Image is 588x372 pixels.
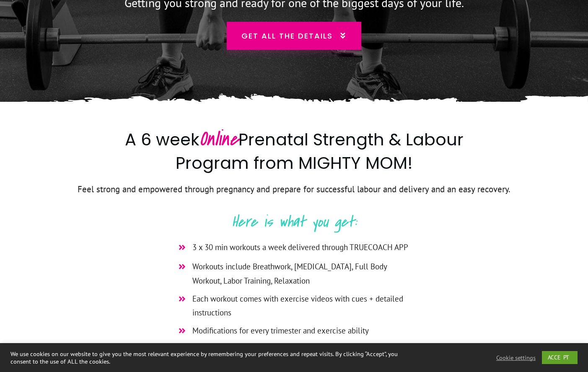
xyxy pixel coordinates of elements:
span: Each workout comes with exercise videos with cues + detailed instructions [192,292,414,320]
span: Workouts include Breathwork, [MEDICAL_DATA], Full Body Workout, Labor Training, Relaxation [192,260,414,288]
p: Here is what you get: [43,208,545,236]
span: Modifications for every trimester and exercise ability [192,324,369,338]
p: Feel strong and empowered through pregnancy and prepare for successful labour and delivery and an... [43,182,545,207]
a: Get all the details [227,22,361,50]
a: Cookie settings [496,354,536,362]
a: ACCEPT [542,351,578,364]
h2: A 6 week Prenatal Strength & Labour Program from MIGHTY MOM! [111,127,477,181]
div: We use cookies on our website to give you the most relevant experience by remembering your prefer... [10,350,407,365]
span: Online [199,125,238,153]
span: Get all the details [241,30,333,41]
span: 3 x 30 min workouts a week delivered through TRUECOACH APP [192,240,408,254]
